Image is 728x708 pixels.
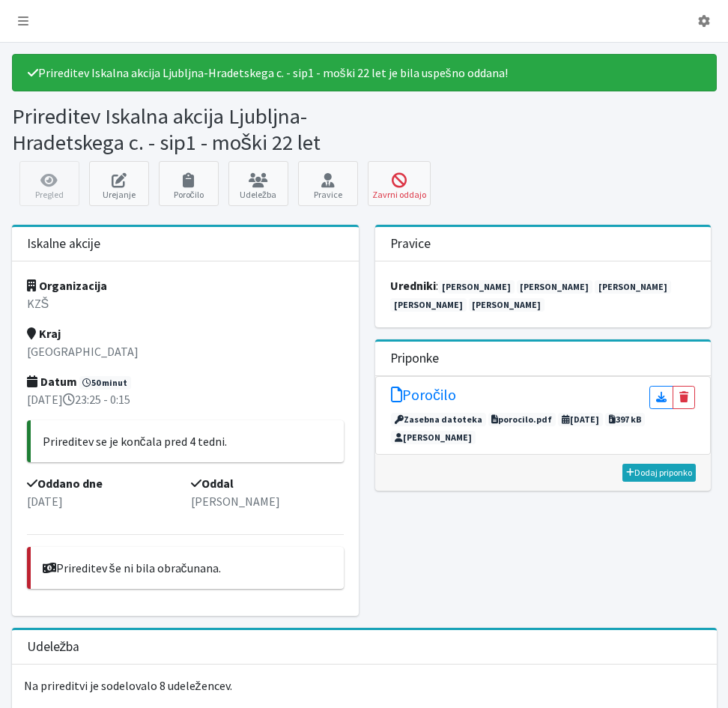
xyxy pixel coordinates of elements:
[43,432,332,450] p: Prireditev se je končala pred 4 tedni.
[12,665,717,707] p: Na prireditvi je sodelovalo 8 udeležencev.
[27,374,77,389] strong: Datum
[12,54,717,91] div: Prireditev Iskalna akcija Ljubljna-Hradetskega c. - sip1 - moški 22 let je bila uspešno oddana!
[27,390,344,408] p: [DATE] 23:25 - 0:15
[159,161,219,206] a: Poročilo
[488,413,556,426] span: porocilo.pdf
[298,161,358,206] a: Pravice
[390,351,439,366] h3: Priponke
[27,639,80,655] h3: Udeležba
[438,280,515,294] a: [PERSON_NAME]
[605,413,646,426] span: 397 kB
[27,294,344,312] p: KZŠ
[27,492,180,510] p: [DATE]
[228,161,288,206] a: Udeležba
[368,161,431,206] button: Zavrni oddajo
[191,476,234,491] strong: Oddal
[89,161,149,206] a: Urejanje
[79,376,132,390] span: 50 minut
[27,326,61,341] strong: Kraj
[390,236,431,252] h3: Pravice
[375,261,711,327] div: :
[43,559,332,577] p: Prireditev še ni bila obračunana.
[27,278,107,293] strong: Organizacija
[622,464,696,482] a: Dodaj priponko
[390,278,436,293] strong: uredniki
[191,492,344,510] p: [PERSON_NAME]
[27,342,344,360] p: [GEOGRAPHIC_DATA]
[27,236,100,252] h3: Iskalne akcije
[390,298,467,312] a: [PERSON_NAME]
[469,298,545,312] a: [PERSON_NAME]
[12,103,359,155] h1: Prireditev Iskalna akcija Ljubljna-Hradetskega c. - sip1 - moški 22 let
[391,431,476,444] span: [PERSON_NAME]
[391,413,486,426] span: Zasebna datoteka
[27,476,103,491] strong: Oddano dne
[595,280,671,294] a: [PERSON_NAME]
[558,413,603,426] span: [DATE]
[391,386,456,409] a: Poročilo
[391,386,456,404] h5: Poročilo
[517,280,593,294] a: [PERSON_NAME]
